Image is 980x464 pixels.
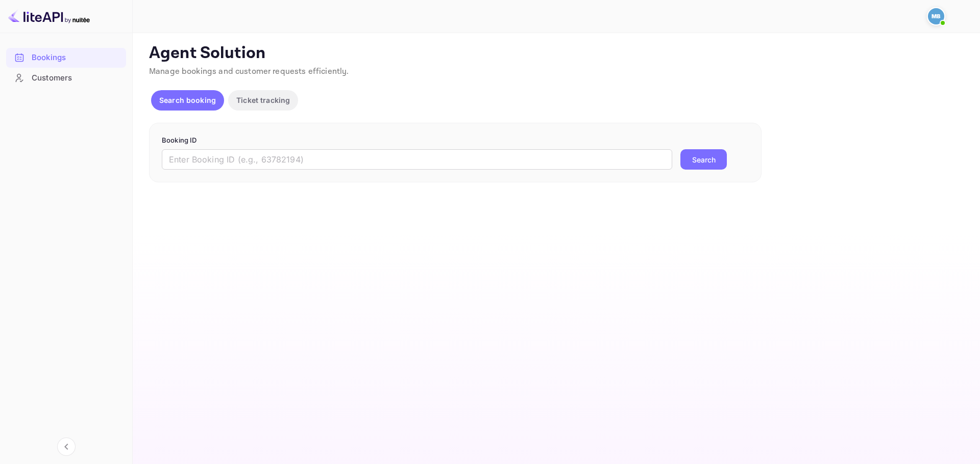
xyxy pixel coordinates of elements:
button: Search [680,149,727,170]
div: Customers [32,72,121,84]
p: Booking ID [162,135,749,146]
div: Bookings [32,52,121,64]
a: Bookings [6,48,126,67]
img: LiteAPI logo [8,8,90,24]
span: Manage bookings and customer requests efficiently. [149,66,349,77]
input: Enter Booking ID (e.g., 63782194) [162,149,672,170]
img: Mohcine Belkhir [928,8,944,24]
div: Customers [6,68,126,88]
div: Bookings [6,48,126,68]
button: Collapse navigation [57,438,76,456]
p: Search booking [159,95,216,105]
p: Agent Solution [149,43,962,64]
a: Customers [6,68,126,87]
p: Ticket tracking [236,95,290,105]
